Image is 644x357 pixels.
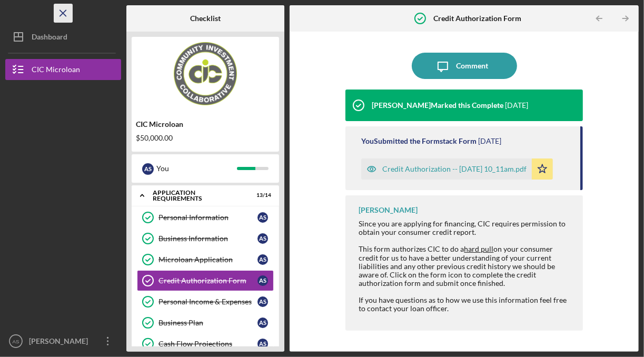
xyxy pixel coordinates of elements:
a: Personal Income & ExpensesAS [137,291,274,312]
text: AS [13,339,19,344]
a: Microloan ApplicationAS [137,249,274,270]
button: Credit Authorization -- [DATE] 10_11am.pdf [361,158,553,180]
button: AS[PERSON_NAME] [5,331,121,352]
div: Personal Income & Expenses [158,297,257,306]
div: This form authorizes CIC to do a on your consumer credit for us to have a better understanding of... [359,245,572,287]
div: CIC Microloan [136,120,275,128]
div: [PERSON_NAME] Marked this Complete [372,101,503,110]
div: [PERSON_NAME] [26,331,95,354]
b: Credit Authorization Form [433,14,521,23]
a: Cash Flow ProjectionsAS [137,333,274,354]
div: A S [257,339,268,349]
div: A S [257,233,268,244]
div: A S [142,163,154,175]
div: 13 / 14 [252,192,271,199]
div: Comment [456,53,488,79]
div: A S [257,212,268,223]
div: Microloan Application [158,255,257,264]
div: Cash Flow Projections [158,340,257,348]
div: Since you are applying for financing, CIC requires permission to obtain your consumer credit report. [359,220,572,236]
button: Dashboard [5,26,121,47]
b: Checklist [190,14,221,23]
a: Business PlanAS [137,312,274,333]
div: You Submitted the Formstack Form [361,137,477,145]
div: Dashboard [32,26,67,50]
span: hard pull [464,244,493,253]
div: $50,000.00 [136,134,275,142]
a: Business InformationAS [137,228,274,249]
img: Product logo [132,42,279,105]
div: A S [257,275,268,286]
div: If you have questions as to how we use this information feel free to contact your loan officer. [359,296,572,313]
div: [PERSON_NAME] [359,206,418,214]
div: A S [257,254,268,265]
a: Credit Authorization FormAS [137,270,274,291]
time: 2025-10-03 16:56 [505,101,528,110]
time: 2025-09-30 14:11 [478,137,501,145]
div: A S [257,296,268,307]
button: Comment [412,53,517,79]
a: Personal InformationAS [137,207,274,228]
button: CIC Microloan [5,59,121,80]
div: You [156,160,237,177]
div: Business Information [158,234,257,243]
div: Business Plan [158,319,257,327]
div: APPLICATION REQUIREMENTS [153,190,245,202]
div: Credit Authorization -- [DATE] 10_11am.pdf [382,165,527,173]
div: CIC Microloan [32,59,80,83]
div: A S [257,318,268,328]
div: Personal Information [158,213,257,222]
div: Credit Authorization Form [158,276,257,285]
